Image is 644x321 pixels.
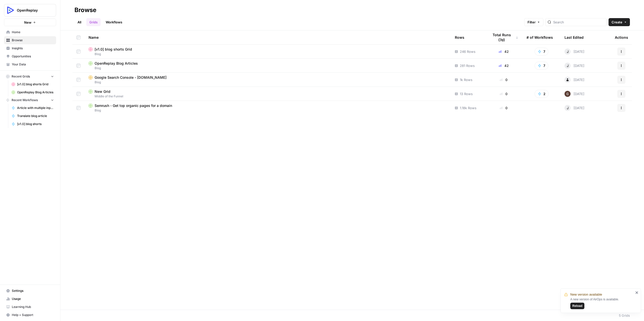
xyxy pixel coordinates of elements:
button: Help + Support [4,311,56,319]
span: Settings [12,289,54,293]
a: Insights [4,44,56,52]
span: 13 Rows [460,91,473,96]
span: Recent Grids [12,74,30,79]
button: Workspace: OpenReplay [4,4,56,17]
a: Your Data [4,60,56,68]
span: Recent Workflows [12,98,38,102]
button: New [4,19,56,26]
a: [v1.0] blog shorts Grid [9,80,56,88]
span: J [567,49,569,54]
span: New Grid [95,89,110,94]
div: Total Runs (7d) [489,30,518,44]
div: 5 Grids [619,313,630,318]
a: Translate blog article [9,112,56,120]
input: Search [553,20,604,25]
a: Browse [4,36,56,44]
div: Browse [74,6,96,14]
span: Blog [89,52,447,56]
span: Learning Hub [12,305,54,309]
button: Recent Grids [4,73,56,80]
div: [DATE] [565,105,584,111]
span: Help + Support [12,313,54,317]
span: 281 Rows [460,63,475,68]
span: 246 Rows [460,49,475,54]
span: Article with multiple inputs [17,106,54,110]
span: [v1.0] blog shorts Grid [17,82,54,87]
a: New GridMiddle of the Funnel [89,89,447,99]
span: Insights [12,46,54,51]
a: Settings [4,287,56,295]
button: Reload [570,303,584,309]
span: Blog [89,80,447,85]
button: 7 [535,62,548,70]
span: Reload [572,304,582,308]
span: Filter [528,20,536,25]
a: Article with multiple inputs [9,104,56,112]
div: [DATE] [565,63,584,69]
button: close [635,291,639,295]
a: All [74,18,84,26]
div: # of Workflows [527,30,553,44]
span: Usage [12,297,54,301]
span: Your Data [12,62,54,67]
button: Filter [524,18,543,26]
span: J [567,105,569,110]
a: Semrush - Get top organic pages for a domainBlog [89,103,447,113]
span: [v1.0] blog shorts [17,122,54,126]
div: 0 [489,105,518,110]
div: Rows [455,30,464,44]
span: 1k Rows [460,77,472,82]
span: New version available [570,292,602,297]
span: Blog [89,108,447,113]
span: Home [12,30,54,34]
button: Recent Workflows [4,96,56,104]
div: 0 [489,91,518,96]
span: 1.18k Rows [460,105,476,110]
div: 42 [489,63,518,68]
span: Google Search Console - [DOMAIN_NAME] [95,75,167,80]
span: OpenReplay [17,8,47,13]
span: Browse [12,38,54,43]
span: OpenReplay Blog Articles [17,90,54,95]
div: A new version of AirOps is available. [570,297,634,309]
img: shfdgj8c39q0xd8hzk96gotegjgp [565,91,571,97]
a: Usage [4,295,56,303]
span: Blog [89,66,447,70]
a: OpenReplay Blog Articles [9,88,56,96]
a: OpenReplay Blog ArticlesBlog [89,61,447,70]
a: Workflows [103,18,125,26]
span: Create [612,20,622,25]
span: OpenReplay Blog Articles [95,61,138,66]
div: Name [89,30,447,44]
img: OpenReplay Logo [6,6,15,15]
a: Opportunities [4,52,56,60]
span: Middle of the Funnel [89,94,447,99]
div: [DATE] [565,49,584,55]
button: 2 [535,90,549,98]
div: [DATE] [565,77,584,83]
button: 7 [535,48,548,56]
span: Semrush - Get top organic pages for a domain [95,103,172,108]
span: [v1.0] blog shorts Grid [95,47,132,52]
a: Learning Hub [4,303,56,311]
div: 0 [489,77,518,82]
span: J [567,63,569,68]
a: Home [4,28,56,36]
a: [v1.0] blog shorts [9,120,56,128]
button: Create [609,18,630,26]
span: Opportunities [12,54,54,59]
div: Actions [615,30,628,44]
a: Google Search Console - [DOMAIN_NAME]Blog [89,75,447,85]
div: [DATE] [565,91,584,97]
span: Translate blog article [17,114,54,118]
div: Last Edited [565,30,584,44]
a: [v1.0] blog shorts GridBlog [89,47,447,56]
span: New [24,20,31,25]
div: 42 [489,49,518,54]
a: Grids [86,18,101,26]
